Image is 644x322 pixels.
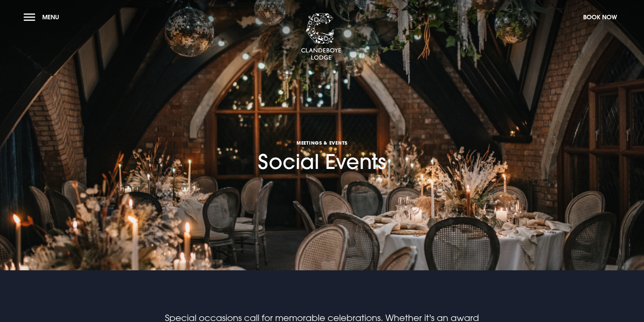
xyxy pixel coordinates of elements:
[301,13,341,60] img: Clandeboye Lodge
[258,100,386,174] h1: Social Events
[580,10,620,24] button: Book Now
[258,140,386,146] span: Meetings & Events
[24,10,63,24] button: Menu
[42,13,59,21] span: Menu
